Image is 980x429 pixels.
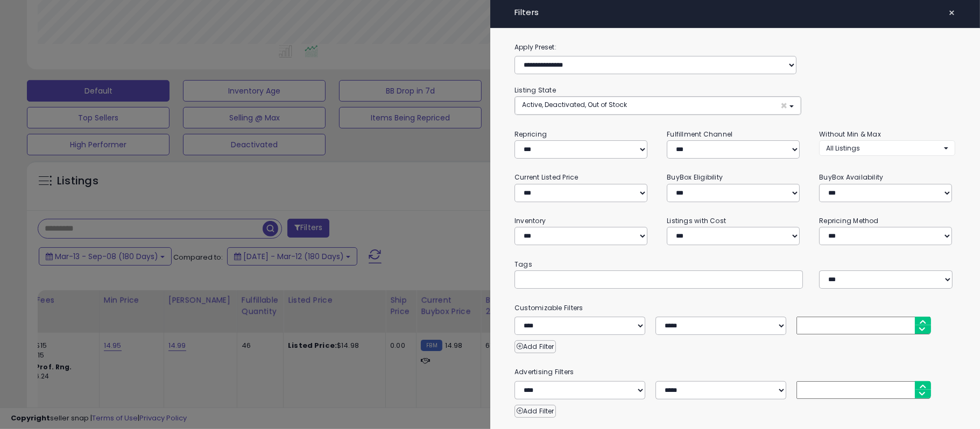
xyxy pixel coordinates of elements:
[514,130,547,139] small: Repricing
[514,173,578,182] small: Current Listed Price
[506,366,963,378] small: Advertising Filters
[514,340,556,353] button: Add Filter
[944,5,960,20] button: ×
[819,173,883,182] small: BuyBox Availability
[826,144,860,153] span: All Listings
[948,5,955,20] span: ×
[515,97,801,115] button: Active, Deactivated, Out of Stock ×
[780,100,787,111] span: ×
[819,140,955,156] button: All Listings
[667,173,723,182] small: BuyBox Eligibility
[667,216,726,225] small: Listings with Cost
[514,216,546,225] small: Inventory
[514,405,556,418] button: Add Filter
[514,8,955,17] h4: Filters
[514,85,556,95] small: Listing State
[506,259,963,270] small: Tags
[506,41,963,53] label: Apply Preset:
[819,130,881,139] small: Without Min & Max
[819,216,879,225] small: Repricing Method
[506,302,963,314] small: Customizable Filters
[667,130,732,139] small: Fulfillment Channel
[522,100,627,109] span: Active, Deactivated, Out of Stock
